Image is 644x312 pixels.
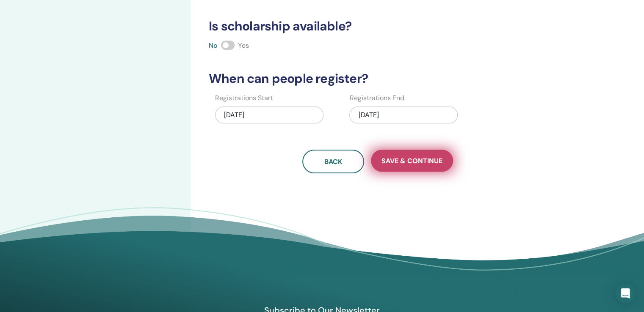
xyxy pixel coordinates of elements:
label: Registrations Start [215,93,273,103]
button: Back [302,150,364,173]
div: [DATE] [349,107,458,123]
span: Back [324,157,342,166]
button: Save & Continue [371,150,453,172]
span: Save & Continue [381,156,442,165]
span: No [209,41,218,50]
div: Open Intercom Messenger [615,283,636,304]
span: Yes [238,41,249,50]
label: Registrations End [349,93,404,103]
h3: Is scholarship available? [204,19,552,34]
div: [DATE] [215,107,323,123]
h3: When can people register? [204,71,552,86]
